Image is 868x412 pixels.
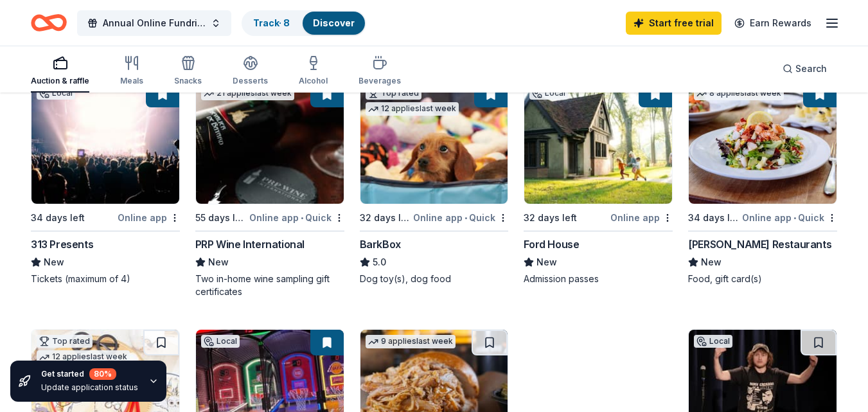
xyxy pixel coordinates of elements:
[37,335,93,348] div: Top rated
[366,87,421,100] div: Top rated
[301,213,303,223] span: •
[120,76,143,86] div: Meals
[249,210,344,226] div: Online app Quick
[366,335,456,348] div: 9 applies last week
[77,10,231,36] button: Annual Online Fundriaser
[688,210,740,226] div: 34 days left
[299,76,328,86] div: Alcohol
[313,17,355,28] a: Discover
[31,210,85,226] div: 34 days left
[610,210,673,226] div: Online app
[727,12,819,35] a: Earn Rewards
[31,8,67,38] a: Home
[44,255,64,270] span: New
[360,273,509,285] div: Dog toy(s), dog food
[31,50,89,93] button: Auction & raffle
[242,10,366,36] button: Track· 8Discover
[195,273,344,298] div: Two in-home wine sampling gift certificates
[360,82,508,204] img: Image for BarkBox
[626,12,722,35] a: Start free trial
[31,273,180,285] div: Tickets (maximum of 4)
[701,255,722,270] span: New
[524,237,579,252] div: Ford House
[120,50,143,93] button: Meals
[174,50,202,93] button: Snacks
[524,82,672,204] img: Image for Ford House
[536,255,557,270] span: New
[253,17,290,28] a: Track· 8
[742,210,837,226] div: Online app Quick
[41,368,138,380] div: Get started
[795,61,827,76] span: Search
[360,81,509,285] a: Image for BarkBoxTop rated12 applieslast week32 days leftOnline app•QuickBarkBox5.0Dog toy(s), do...
[201,87,294,100] div: 21 applies last week
[366,102,459,116] div: 12 applies last week
[524,210,577,226] div: 32 days left
[524,273,673,285] div: Admission passes
[373,255,386,270] span: 5.0
[360,210,411,226] div: 32 days left
[360,237,401,252] div: BarkBox
[208,255,229,270] span: New
[41,382,138,393] div: Update application status
[694,335,732,348] div: Local
[118,210,180,226] div: Online app
[195,81,344,298] a: Image for PRP Wine International21 applieslast week55 days leftOnline app•QuickPRP Wine Internati...
[195,210,247,226] div: 55 days left
[465,213,467,223] span: •
[694,87,784,100] div: 8 applies last week
[31,82,179,204] img: Image for 313 Presents
[359,76,401,86] div: Beverages
[195,237,305,252] div: PRP Wine International
[37,87,75,100] div: Local
[31,81,180,285] a: Image for 313 PresentsLocal34 days leftOnline app313 PresentsNewTickets (maximum of 4)
[299,50,328,93] button: Alcohol
[772,56,837,82] button: Search
[688,273,837,285] div: Food, gift card(s)
[103,15,206,31] span: Annual Online Fundriaser
[31,76,89,86] div: Auction & raffle
[688,237,831,252] div: [PERSON_NAME] Restaurants
[793,213,796,223] span: •
[688,81,837,285] a: Image for Cameron Mitchell Restaurants8 applieslast week34 days leftOnline app•Quick[PERSON_NAME]...
[524,81,673,285] a: Image for Ford HouseLocal32 days leftOnline appFord HouseNewAdmission passes
[196,82,344,204] img: Image for PRP Wine International
[89,368,116,380] div: 80 %
[174,76,202,86] div: Snacks
[413,210,508,226] div: Online app Quick
[359,50,401,93] button: Beverages
[529,87,568,100] div: Local
[201,335,240,348] div: Local
[689,82,837,204] img: Image for Cameron Mitchell Restaurants
[233,50,268,93] button: Desserts
[233,76,268,86] div: Desserts
[31,237,93,252] div: 313 Presents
